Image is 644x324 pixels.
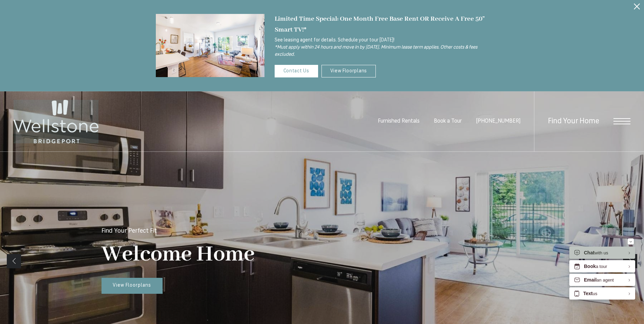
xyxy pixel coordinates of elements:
[476,119,520,124] a: Call us at (253) 400-3144
[275,65,318,77] a: Contact Us
[548,118,599,125] a: Find Your Home
[102,278,163,294] a: View Floorplans
[102,228,157,234] p: Find Your Perfect Fit
[275,14,489,35] div: Limited Time Special: One Month Free Base Rent OR Receive A Free 50” Smart TV!*
[613,118,630,124] button: Open Menu
[156,14,264,77] img: Settle into comfort at Wellstone
[434,119,462,124] a: Book a Tour
[113,283,151,288] span: View Floorplans
[476,119,520,124] span: [PHONE_NUMBER]
[321,65,376,77] a: View Floorplans
[275,45,477,57] i: *Must apply within 24 hours and move in by [DATE]. Minimum lease term applies. Other costs & fees...
[14,100,98,143] img: Wellstone
[275,37,489,58] p: See leasing agent for details. Schedule your tour [DATE]!
[102,241,255,268] p: Welcome Home
[7,254,21,268] a: Previous
[378,119,420,124] a: Furnished Rentals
